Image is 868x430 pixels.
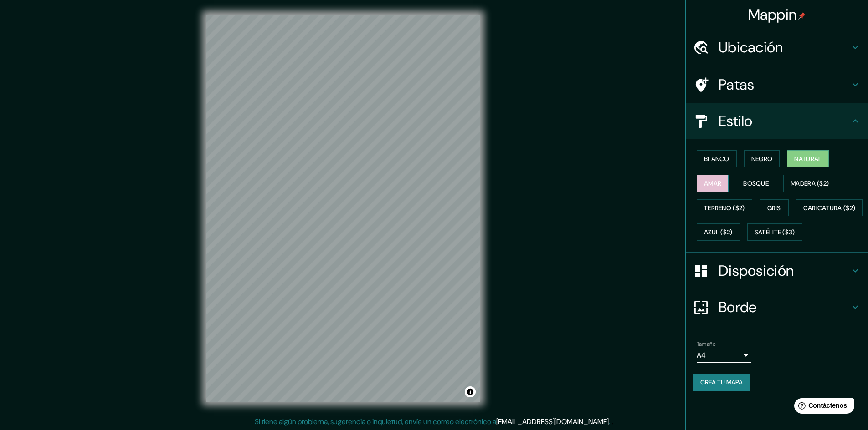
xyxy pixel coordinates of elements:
[611,416,613,426] font: .
[704,204,745,212] font: Terreno ($2)
[719,111,753,131] font: Estilo
[697,199,752,217] button: Terreno ($2)
[700,378,743,386] font: Crea tu mapa
[255,417,496,426] font: Si tiene algún problema, sugerencia o inquietud, envíe un correo electrónico a
[798,12,806,20] img: pin-icon.png
[796,199,863,217] button: Caricatura ($2)
[719,298,757,317] font: Borde
[697,340,715,348] font: Tamaño
[767,204,781,212] font: Gris
[751,155,773,163] font: Negro
[686,289,868,325] div: Borde
[693,374,750,391] button: Crea tu mapa
[760,199,789,217] button: Gris
[686,29,868,66] div: Ubicación
[686,66,868,103] div: Patas
[697,175,729,192] button: Amar
[465,386,476,397] button: Activar o desactivar atribución
[736,175,776,192] button: Bosque
[697,348,751,363] div: A4
[704,155,729,163] font: Blanco
[206,15,480,402] canvas: Mapa
[747,223,802,241] button: Satélite ($3)
[719,75,755,94] font: Patas
[719,261,794,280] font: Disposición
[748,5,797,24] font: Mappin
[496,417,609,426] a: [EMAIL_ADDRESS][DOMAIN_NAME]
[744,150,780,167] button: Negro
[783,175,836,192] button: Madera ($2)
[686,103,868,139] div: Estilo
[787,150,829,167] button: Natural
[794,155,822,163] font: Natural
[803,204,856,212] font: Caricatura ($2)
[704,179,721,187] font: Amar
[755,228,795,237] font: Satélite ($3)
[697,350,706,360] font: A4
[697,150,737,167] button: Blanco
[787,395,858,420] iframe: Lanzador de widgets de ayuda
[686,253,868,289] div: Disposición
[791,179,829,187] font: Madera ($2)
[719,38,783,57] font: Ubicación
[609,417,610,426] font: .
[610,416,611,426] font: .
[697,223,740,241] button: Azul ($2)
[704,228,733,237] font: Azul ($2)
[743,179,769,187] font: Bosque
